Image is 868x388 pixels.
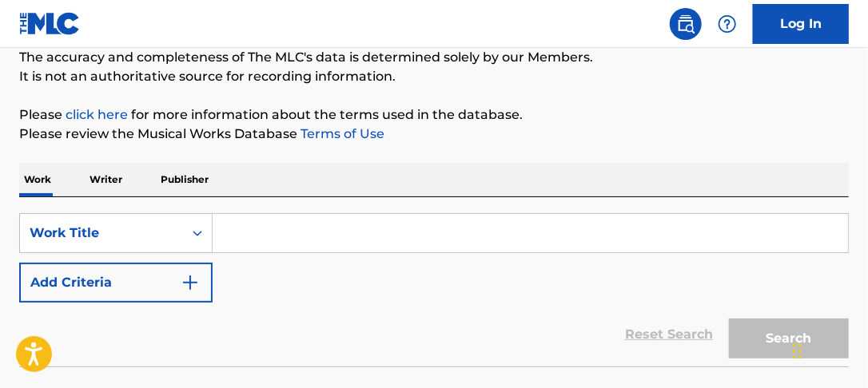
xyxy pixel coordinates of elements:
[19,12,81,35] img: MLC Logo
[19,105,849,125] p: Please for more information about the terms used in the database.
[753,4,849,44] a: Log In
[156,163,213,196] p: Publisher
[788,311,868,388] iframe: Chat Widget
[30,224,173,243] div: Work Title
[19,67,849,86] p: It is not an authoritative source for recording information.
[670,8,702,40] a: Public Search
[19,213,849,366] form: Search Form
[19,263,213,303] button: Add Criteria
[711,8,743,40] div: Help
[181,273,200,292] img: 9d2ae6d4665cec9f34b9.svg
[676,14,695,34] img: search
[19,125,849,144] p: Please review the Musical Works Database
[66,107,128,122] a: click here
[718,14,737,34] img: help
[793,327,802,375] div: Drag
[19,163,56,196] p: Work
[19,48,849,67] p: The accuracy and completeness of The MLC's data is determined solely by our Members.
[85,163,127,196] p: Writer
[297,126,384,141] a: Terms of Use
